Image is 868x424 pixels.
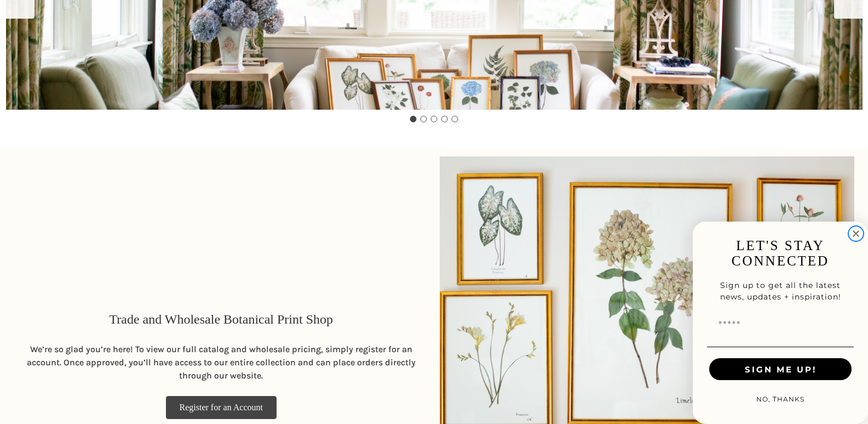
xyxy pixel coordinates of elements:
button: Go to slide 5 [452,116,458,122]
p: Trade and Wholesale Botanical Print Shop [109,309,333,329]
button: Go to slide 3 [431,116,438,122]
span: Sign up to get all the latest news, updates + inspiration! [720,280,841,302]
span: LET'S STAY CONNECTED [732,238,829,268]
button: SIGN ME UP! [709,358,852,380]
button: Go to slide 4 [441,116,448,122]
button: NO, THANKS [751,388,810,410]
button: Go to slide 2 [421,116,427,122]
button: Close dialog [849,227,863,240]
p: We’re so glad you’re here! To view our full catalog and wholesale pricing, simply register for an... [19,343,423,382]
a: Register for an Account [166,396,277,419]
button: Go to slide 1 [410,116,417,122]
input: Email [709,314,852,336]
div: FLYOUT Form [693,222,868,424]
